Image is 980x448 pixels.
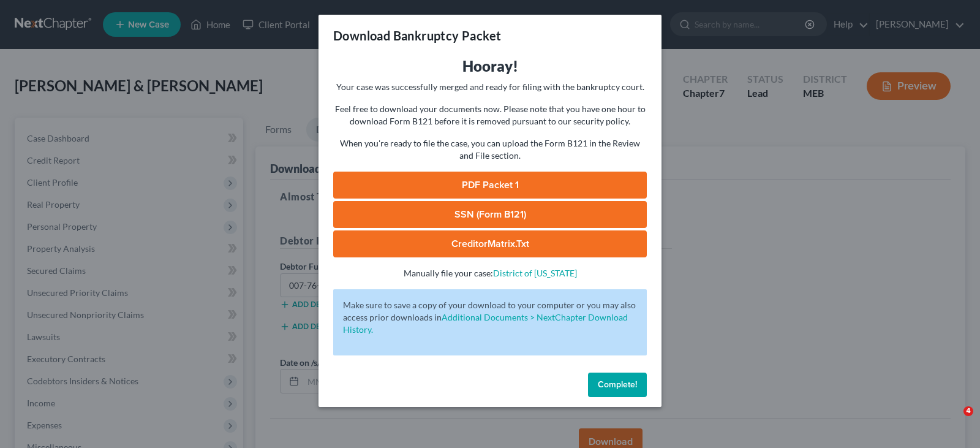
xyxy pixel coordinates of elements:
[333,56,647,76] h3: Hooray!
[493,268,577,278] a: District of [US_STATE]
[333,201,647,228] a: SSN (Form B121)
[343,299,637,336] p: Make sure to save a copy of your download to your computer or you may also access prior downloads in
[333,172,647,199] a: PDF Packet 1
[333,27,501,44] h3: Download Bankruptcy Packet
[343,312,628,335] a: Additional Documents > NextChapter Download History.
[333,103,647,127] p: Feel free to download your documents now. Please note that you have one hour to download Form B12...
[333,137,647,162] p: When you're ready to file the case, you can upload the Form B121 in the Review and File section.
[333,81,647,93] p: Your case was successfully merged and ready for filing with the bankruptcy court.
[588,373,647,397] button: Complete!
[938,406,968,436] iframe: Intercom live chat
[333,267,647,279] p: Manually file your case:
[598,379,637,390] span: Complete!
[963,406,973,416] span: 4
[333,230,647,257] a: CreditorMatrix.txt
